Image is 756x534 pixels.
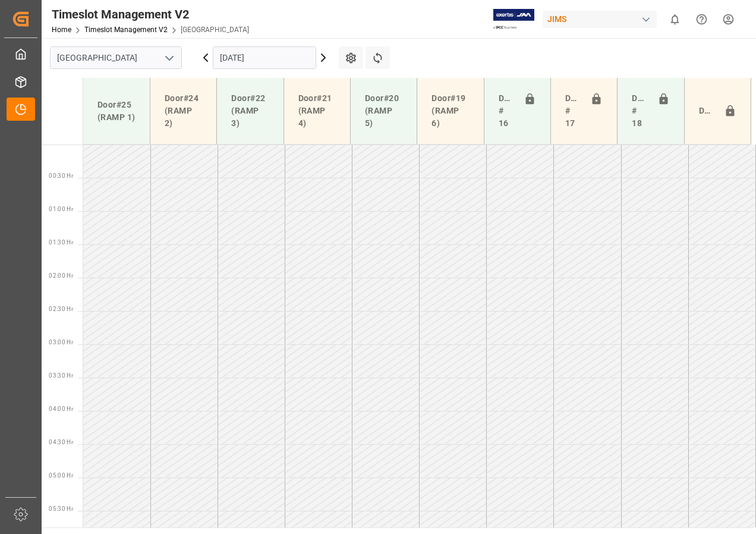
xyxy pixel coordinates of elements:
div: Door#20 (RAMP 5) [360,87,407,134]
div: Doors # 17 [560,87,585,134]
div: Door#22 (RAMP 3) [226,87,273,134]
a: Home [52,26,71,34]
span: 00:30 Hr [49,172,73,179]
button: show 0 new notifications [661,6,688,33]
img: Exertis%20JAM%20-%20Email%20Logo.jpg_1722504956.jpg [493,9,534,30]
span: 01:30 Hr [49,239,73,246]
span: 03:30 Hr [49,372,73,379]
div: Timeslot Management V2 [52,5,249,23]
span: 02:30 Hr [49,306,73,312]
span: 04:30 Hr [49,439,73,445]
span: 05:00 Hr [49,472,73,479]
div: Door#23 [694,100,719,122]
span: 04:00 Hr [49,406,73,412]
div: Door#25 (RAMP 1) [93,94,140,128]
input: DD-MM-YYYY [213,46,316,69]
button: Help Center [688,6,715,33]
div: JIMS [543,11,657,28]
div: Door#19 (RAMP 6) [427,87,474,134]
span: 03:00 Hr [49,339,73,345]
div: Door#21 (RAMP 4) [294,87,341,134]
button: JIMS [543,8,661,30]
span: 05:30 Hr [49,505,73,512]
div: Doors # 16 [494,87,519,134]
span: 02:00 Hr [49,272,73,279]
span: 01:00 Hr [49,206,73,212]
button: open menu [160,49,178,67]
div: Door#24 (RAMP 2) [160,87,207,134]
div: Doors # 18 [627,87,652,134]
input: Type to search/select [50,46,182,69]
a: Timeslot Management V2 [84,26,168,34]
